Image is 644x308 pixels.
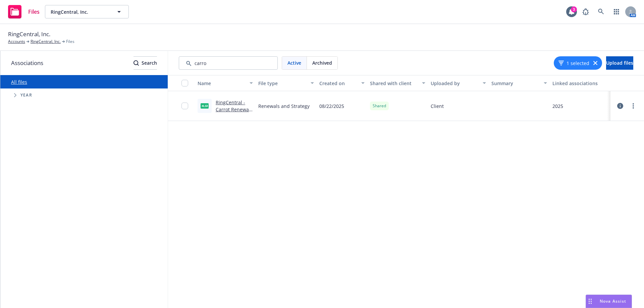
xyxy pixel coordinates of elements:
input: Search by keyword... [179,56,278,70]
input: Select all [181,80,188,86]
button: SearchSearch [133,56,157,70]
div: Uploaded by [431,80,479,87]
button: Created on [317,75,367,91]
span: Associations [11,59,43,67]
span: Nova Assist [600,298,626,304]
a: more [629,102,637,110]
button: Uploaded by [428,75,489,91]
a: All files [11,79,27,85]
span: Upload files [606,60,633,66]
div: Linked associations [552,80,608,87]
span: 08/22/2025 [319,103,344,110]
a: RingCentral, Inc. [31,39,61,45]
input: Toggle Row Selected [181,103,188,109]
span: Active [287,59,301,66]
div: 3 [571,6,577,12]
button: Summary [489,75,549,91]
div: 2025 [552,103,563,110]
button: Shared with client [367,75,428,91]
a: Search [594,5,608,18]
button: Nova Assist [586,295,632,308]
div: Summary [491,80,539,87]
div: Search [133,57,157,69]
button: Name [195,75,256,91]
a: Switch app [610,5,623,18]
span: Archived [312,59,332,66]
button: Upload files [606,56,633,70]
span: Renewals and Strategy [258,103,310,110]
div: Created on [319,80,357,87]
div: Tree Example [0,88,168,102]
div: Name [198,80,246,87]
span: xlsx [201,103,209,108]
span: Shared [373,103,386,109]
span: RingCentral, Inc. [8,30,50,39]
span: Client [431,103,444,110]
span: RingCentral, Inc. [51,8,109,15]
a: RingCentral - Carrot Renewal 2026.xlsx [216,99,250,120]
span: Files [28,9,40,14]
div: File type [258,80,306,87]
a: Files [5,2,42,21]
div: Drag to move [586,295,594,308]
svg: Search [133,60,139,66]
a: Report a Bug [579,5,592,18]
a: Accounts [8,39,25,45]
button: 1 selected [558,60,589,67]
span: Year [20,93,32,97]
span: Files [66,39,74,45]
div: Shared with client [370,80,418,87]
button: RingCentral, Inc. [45,5,129,18]
button: Linked associations [550,75,610,91]
button: File type [256,75,316,91]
